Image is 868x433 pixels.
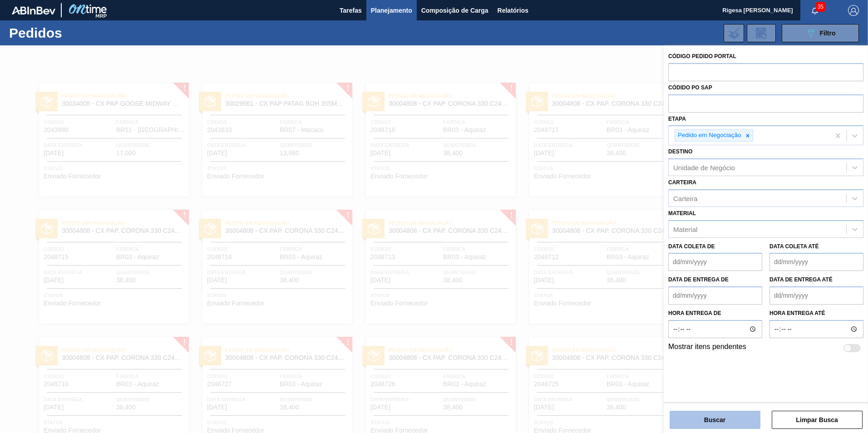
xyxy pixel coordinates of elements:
[816,2,825,12] span: 35
[673,225,697,233] div: Material
[673,164,735,172] div: Unidade de Negócio
[668,343,746,354] label: Mostrar itens pendentes
[668,116,686,122] label: Etapa
[668,179,696,186] label: Carteira
[340,5,362,16] span: Tarefas
[782,24,859,42] button: Filtro
[421,5,488,16] span: Composição de Carga
[800,4,829,17] button: Notificações
[769,286,863,305] input: dd/mm/yyyy
[668,253,762,271] input: dd/mm/yyyy
[848,5,859,16] img: Logout
[12,6,55,15] img: TNhmsLtSVTkK8tSr43FrP2fwEKptu5GPRR3wAAAABJRU5ErkJggg==
[668,276,729,283] label: Data de Entrega de
[9,28,145,38] h1: Pedidos
[668,84,712,91] label: Códido PO SAP
[668,53,736,59] label: Código Pedido Portal
[498,5,528,16] span: Relatórios
[769,243,819,250] label: Data coleta até
[820,30,836,37] span: Filtro
[668,307,762,320] label: Hora entrega de
[769,276,833,283] label: Data de Entrega até
[675,130,743,141] div: Pedido em Negociação
[724,24,744,42] div: Importar Negociações dos Pedidos
[673,194,697,202] div: Carteira
[668,286,762,305] input: dd/mm/yyyy
[769,253,863,271] input: dd/mm/yyyy
[668,243,715,250] label: Data coleta de
[668,148,692,155] label: Destino
[747,24,776,42] div: Solicitação de Revisão de Pedidos
[769,307,863,320] label: Hora entrega até
[668,210,696,216] label: Material
[371,5,412,16] span: Planejamento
